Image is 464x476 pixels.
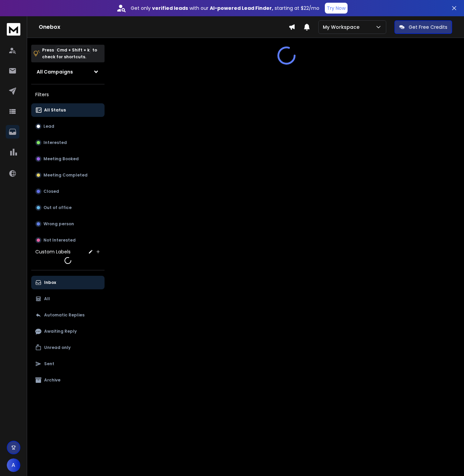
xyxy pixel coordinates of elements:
p: Lead [43,124,54,129]
p: Meeting Booked [43,156,79,162]
p: Automatic Replies [44,312,85,318]
button: Closed [31,185,105,198]
button: Interested [31,136,105,149]
button: A [7,458,20,472]
button: Sent [31,357,105,371]
span: Cmd + Shift + k [56,46,91,54]
button: All [31,292,105,306]
button: Try Now [325,3,348,14]
button: All Status [31,103,105,117]
p: Press to check for shortcuts. [42,47,97,60]
h3: Filters [31,90,105,99]
p: Try Now [327,5,346,12]
button: Meeting Booked [31,152,105,166]
button: Inbox [31,276,105,289]
button: Not Interested [31,233,105,247]
p: Not Interested [43,237,76,243]
p: Get only with our starting at $22/mo [131,5,319,12]
p: Inbox [44,280,56,285]
button: Get Free Credits [394,20,452,34]
button: All Campaigns [31,65,105,79]
p: Unread only [44,345,71,350]
p: Interested [43,140,67,145]
p: Get Free Credits [409,24,447,30]
h1: All Campaigns [37,68,73,75]
p: All Status [44,107,66,113]
img: logo [7,23,20,36]
button: Lead [31,120,105,133]
button: Out of office [31,201,105,214]
button: Awaiting Reply [31,325,105,338]
h1: Onebox [39,23,289,31]
button: Wrong person [31,217,105,231]
p: Meeting Completed [43,172,88,178]
p: Wrong person [43,221,74,227]
button: Unread only [31,341,105,354]
p: All [44,296,50,302]
strong: verified leads [152,5,188,12]
strong: AI-powered Lead Finder, [210,5,273,12]
p: Out of office [43,205,72,210]
p: Sent [44,361,54,367]
button: Meeting Completed [31,168,105,182]
p: Archive [44,377,60,383]
button: Automatic Replies [31,308,105,322]
h3: Custom Labels [35,248,71,255]
p: My Workspace [323,24,362,30]
button: Archive [31,373,105,387]
p: Closed [43,189,59,194]
p: Awaiting Reply [44,329,77,334]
